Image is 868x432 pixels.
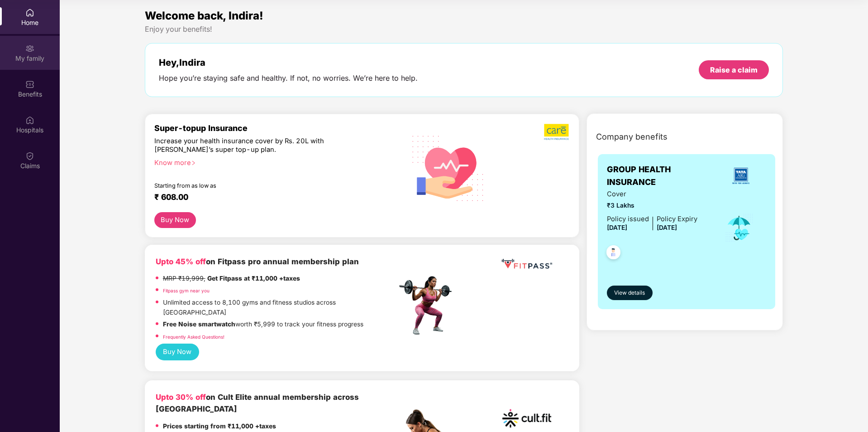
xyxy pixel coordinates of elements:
b: Upto 45% off [156,257,206,266]
span: Welcome back, Indira! [145,9,263,22]
div: Hope you’re staying safe and healthy. If not, no worries. We’re here to help. [159,73,418,83]
del: MRP ₹19,999, [163,275,205,282]
a: Frequently Asked Questions! [163,334,224,340]
div: Super-topup Insurance [154,123,397,133]
strong: Free Noise smartwatch [163,320,235,328]
div: Hey, Indira [159,57,418,68]
b: on Fitpass pro annual membership plan [156,257,359,266]
p: worth ₹5,999 to track your fitness progress [163,320,363,330]
button: View details [607,286,653,300]
strong: Get Fitpass at ₹11,000 +taxes [207,275,300,282]
div: ₹ 608.00 [154,192,388,203]
button: Buy Now [154,212,196,228]
p: Unlimited access to 8,100 gyms and fitness studios across [GEOGRAPHIC_DATA] [163,298,396,317]
strong: Prices starting from ₹11,000 +taxes [163,422,276,430]
div: Policy Expiry [657,214,697,224]
img: b5dec4f62d2307b9de63beb79f102df3.png [544,123,570,141]
span: View details [614,289,645,297]
button: Buy Now [156,344,199,360]
span: right [191,160,196,165]
img: fppp.png [500,256,554,272]
img: svg+xml;base64,PHN2ZyBpZD0iSG9zcGl0YWxzIiB4bWxucz0iaHR0cDovL3d3dy53My5vcmcvMjAwMC9zdmciIHdpZHRoPS... [25,116,34,125]
img: svg+xml;base64,PHN2ZyBpZD0iSG9tZSIgeG1sbnM9Imh0dHA6Ly93d3cudzMub3JnLzIwMDAvc3ZnIiB3aWR0aD0iMjAiIG... [25,8,34,17]
b: Upto 30% off [156,393,206,402]
div: Enjoy your benefits! [145,24,783,34]
span: [DATE] [657,224,677,231]
div: Know more [154,159,391,165]
span: ₹3 Lakhs [607,201,697,211]
span: [DATE] [607,224,627,231]
div: Policy issued [607,214,649,224]
img: svg+xml;base64,PHN2ZyBpZD0iQ2xhaW0iIHhtbG5zPSJodHRwOi8vd3d3LnczLm9yZy8yMDAwL3N2ZyIgd2lkdGg9IjIwIi... [25,151,34,160]
div: Raise a claim [710,65,758,75]
img: svg+xml;base64,PHN2ZyB4bWxucz0iaHR0cDovL3d3dy53My5vcmcvMjAwMC9zdmciIHhtbG5zOnhsaW5rPSJodHRwOi8vd3... [405,124,491,212]
span: GROUP HEALTH INSURANCE [607,163,715,189]
img: svg+xml;base64,PHN2ZyB3aWR0aD0iMjAiIGhlaWdodD0iMjAiIHZpZXdCb3g9IjAgMCAyMCAyMCIgZmlsbD0ibm9uZSIgeG... [25,44,34,53]
img: fpp.png [396,274,460,337]
a: Fitpass gym near you [163,288,210,293]
img: icon [725,213,754,243]
img: svg+xml;base64,PHN2ZyBpZD0iQmVuZWZpdHMiIHhtbG5zPSJodHRwOi8vd3d3LnczLm9yZy8yMDAwL3N2ZyIgd2lkdGg9Ij... [25,80,34,89]
div: Increase your health insurance cover by Rs. 20L with [PERSON_NAME]’s super top-up plan. [154,137,358,155]
img: insurerLogo [729,164,753,188]
span: Cover [607,189,697,199]
b: on Cult Elite annual membership across [GEOGRAPHIC_DATA] [156,393,359,413]
div: Starting from as low as [154,182,358,189]
img: svg+xml;base64,PHN2ZyB4bWxucz0iaHR0cDovL3d3dy53My5vcmcvMjAwMC9zdmciIHdpZHRoPSI0OC45NDMiIGhlaWdodD... [602,243,625,265]
span: Company benefits [596,131,668,143]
